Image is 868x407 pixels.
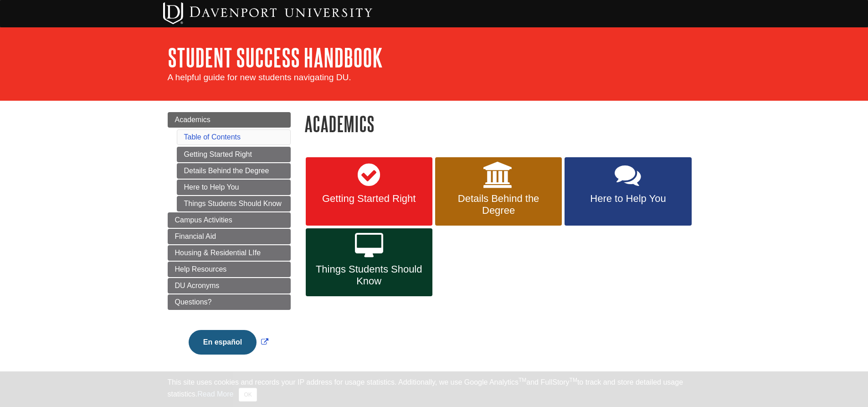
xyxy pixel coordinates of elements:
span: Things Students Should Know [313,263,426,287]
a: Getting Started Right [177,147,291,162]
button: Close [239,388,257,402]
a: Here to Help You [565,157,691,226]
a: Student Success Handbook [168,43,383,72]
span: Financial Aid [175,232,216,240]
div: Guide Page Menu [168,112,291,370]
a: Here to Help You [177,180,291,195]
a: Details Behind the Degree [435,157,562,226]
div: This site uses cookies and records your IP address for usage statistics. Additionally, we use Goo... [168,377,701,402]
a: Things Students Should Know [306,228,432,297]
a: Table of Contents [184,133,241,141]
a: Help Resources [168,262,291,277]
span: Academics [175,116,211,124]
button: En español [189,330,257,355]
a: Things Students Should Know [177,196,291,211]
a: Questions? [168,294,291,310]
a: Academics [168,112,291,128]
span: Here to Help You [571,193,684,205]
a: Link opens in new window [186,338,271,346]
a: Campus Activities [168,212,291,228]
sup: TM [570,377,577,383]
a: Read More [197,390,233,398]
a: Financial Aid [168,229,291,244]
span: Questions? [175,298,212,306]
span: DU Acronyms [175,282,220,289]
a: DU Acronyms [168,278,291,294]
span: A helpful guide for new students navigating DU. [168,72,351,82]
a: Housing & Residential LIfe [168,245,291,261]
a: Details Behind the Degree [177,163,291,179]
img: Davenport University [163,2,372,24]
span: Campus Activities [175,216,232,224]
h1: Academics [304,112,701,135]
span: Details Behind the Degree [442,193,555,216]
span: Housing & Residential LIfe [175,249,261,257]
a: Getting Started Right [306,157,432,226]
span: Help Resources [175,265,227,273]
sup: TM [519,377,526,383]
span: Getting Started Right [313,193,426,205]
